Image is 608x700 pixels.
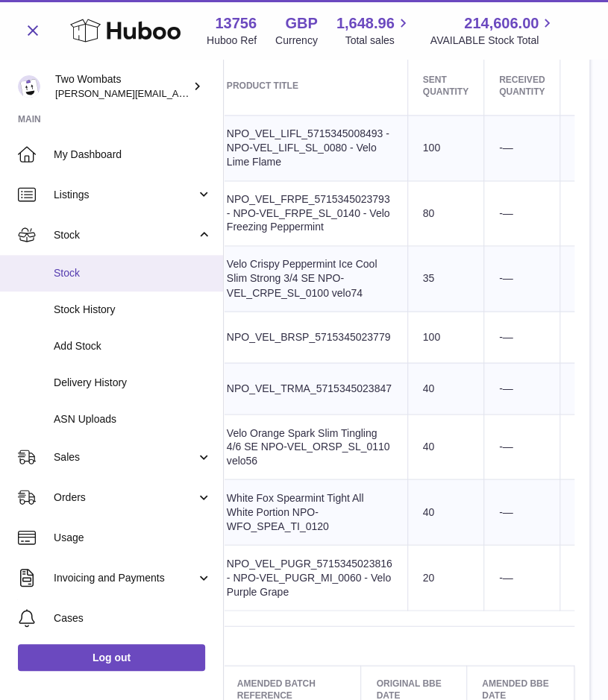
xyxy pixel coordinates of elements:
td: -— [483,115,560,180]
td: White Fox Spearmint Tight All White Portion NPO-WFO_SPEA_TI_0120 [211,479,407,545]
span: Listings [54,188,196,202]
td: Velo Crispy Peppermint Ice Cool Slim Strong 3/4 SE NPO-VEL_CRPE_SL_0100 velo74 [211,246,407,312]
div: Huboo Ref [207,34,257,48]
th: Received Quantity [483,56,560,116]
td: NPO_VEL_LIFL_5715345008493 - NPO-VEL_LIFL_SL_0080 - Velo Lime Flame [211,115,407,180]
td: -— [483,479,560,545]
div: Currency [275,34,318,48]
span: 214,606.00 [464,13,539,34]
span: Orders [54,491,196,505]
span: My Dashboard [54,148,212,162]
span: 1,648.96 [336,13,395,34]
img: philip.carroll@twowombats.com [18,75,40,98]
strong: GBP [285,13,317,34]
td: 40 [407,362,483,414]
div: Two Wombats [55,72,189,101]
span: Sales [54,450,196,464]
h3: Batch Information Logs [34,641,574,658]
td: NPO_VEL_BRSP_5715345023779 [211,312,407,363]
td: 40 [407,479,483,545]
span: Stock [54,228,196,242]
td: 80 [407,180,483,246]
span: Add Stock [54,339,212,353]
td: -— [483,362,560,414]
td: 100 [407,115,483,180]
td: -— [483,246,560,312]
a: 214,606.00 AVAILABLE Stock Total [430,13,557,48]
span: Cases [54,611,212,625]
td: -— [483,180,560,246]
span: Delivery History [54,376,212,390]
span: Invoicing and Payments [54,571,196,585]
td: -— [483,414,560,479]
span: ASN Uploads [54,412,212,426]
td: 40 [407,414,483,479]
strong: 13756 [215,13,257,34]
td: NPO_VEL_PUGR_5715345023816 - NPO-VEL_PUGR_MI_0060 - Velo Purple Grape [211,544,407,610]
span: Stock History [54,303,212,317]
td: -— [483,544,560,610]
td: 100 [407,312,483,363]
td: -— [483,312,560,363]
th: Product title [211,56,407,116]
td: NPO_VEL_TRMA_5715345023847 [211,362,407,414]
span: Stock [54,266,212,280]
td: Velo Orange Spark Slim Tingling 4/6 SE NPO-VEL_ORSP_SL_0110 velo56 [211,414,407,479]
span: [PERSON_NAME][EMAIL_ADDRESS][PERSON_NAME][DOMAIN_NAME] [55,87,379,99]
td: 20 [407,544,483,610]
span: Usage [54,531,212,545]
span: Total sales [345,34,411,48]
td: 35 [407,246,483,312]
th: Sent Quantity [407,56,483,116]
td: NPO_VEL_FRPE_5715345023793 - NPO-VEL_FRPE_SL_0140 - Velo Freezing Peppermint [211,180,407,246]
a: Log out [18,644,205,671]
span: AVAILABLE Stock Total [430,34,557,48]
a: 1,648.96 Total sales [336,13,412,48]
